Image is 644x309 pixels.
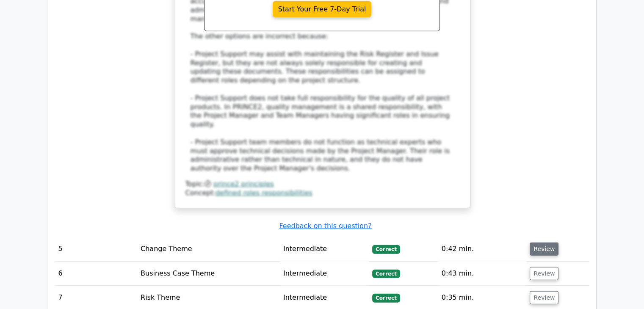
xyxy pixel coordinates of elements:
span: Correct [372,270,400,278]
td: Business Case Theme [137,262,280,286]
td: 5 [55,237,137,261]
a: prince2 principles [213,180,274,188]
td: 0:43 min. [438,262,527,286]
button: Review [530,267,558,280]
a: Feedback on this question? [279,222,371,230]
a: Start Your Free 7-Day Trial [273,1,372,17]
td: Change Theme [137,237,280,261]
td: 6 [55,262,137,286]
button: Review [530,243,558,256]
td: 0:42 min. [438,237,527,261]
button: Review [530,291,558,304]
div: Topic: [185,180,459,189]
td: Intermediate [280,262,369,286]
div: Concept: [185,189,459,198]
span: Correct [372,245,400,254]
span: Correct [372,294,400,302]
td: Intermediate [280,237,369,261]
a: defined roles responsibilities [216,189,312,197]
